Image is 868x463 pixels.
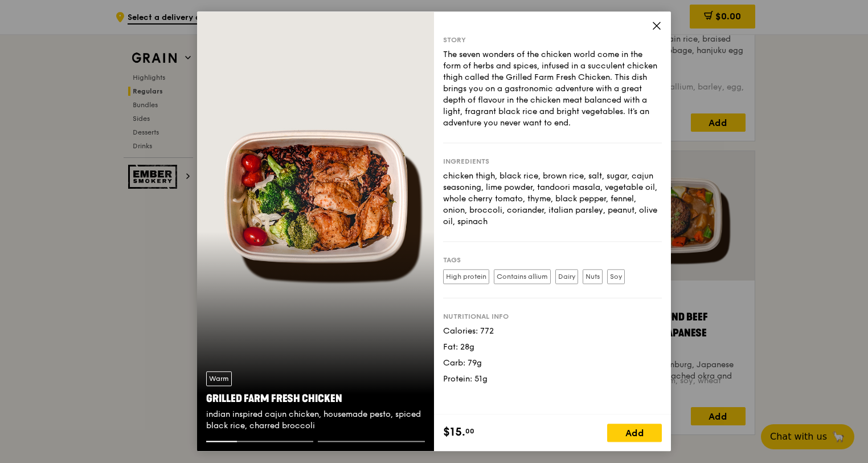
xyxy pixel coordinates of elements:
div: Grilled Farm Fresh Chicken [206,391,425,407]
div: Protein: 51g [443,373,662,385]
label: Soy [607,269,625,284]
div: Nutritional info [443,312,662,321]
label: Dairy [555,269,578,284]
div: Tags [443,255,662,265]
label: High protein [443,269,489,284]
div: Carb: 79g [443,358,662,369]
span: 00 [465,427,474,436]
div: Fat: 28g [443,342,662,353]
span: $15. [443,424,465,441]
label: Contains allium [494,269,551,284]
div: The seven wonders of the chicken world come in the form of herbs and spices, infused in a succule... [443,49,662,129]
div: Story [443,35,662,44]
div: Calories: 772 [443,326,662,337]
div: Add [607,424,662,442]
label: Nuts [583,269,603,284]
div: Ingredients [443,157,662,166]
div: chicken thigh, black rice, brown rice, salt, sugar, cajun seasoning, lime powder, tandoori masala... [443,170,662,228]
div: Warm [206,372,232,387]
div: indian inspired cajun chicken, housemade pesto, spiced black rice, charred broccoli [206,409,425,432]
